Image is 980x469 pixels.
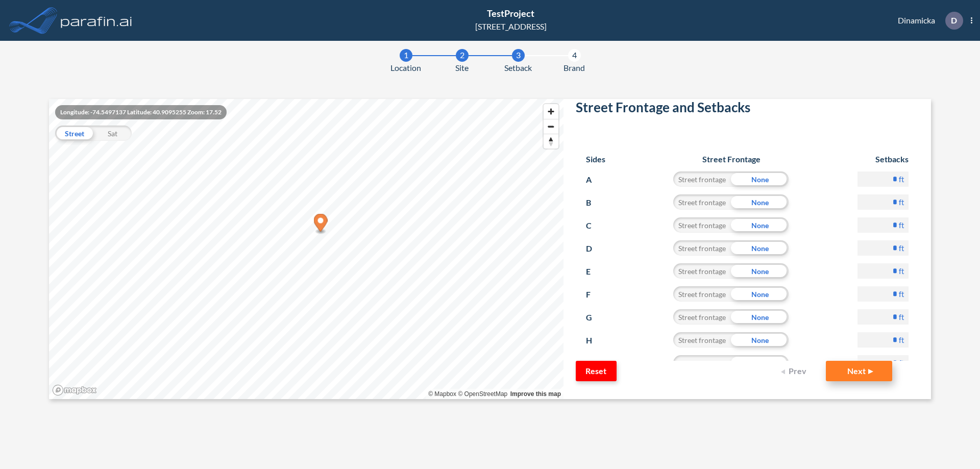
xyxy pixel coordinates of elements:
[951,16,957,25] p: D
[664,154,799,164] h6: Street Frontage
[586,154,605,164] h6: Sides
[731,240,789,256] div: None
[52,384,97,396] a: Mapbox homepage
[586,309,605,326] p: G
[93,126,132,141] div: Sat
[458,390,507,398] a: OpenStreetMap
[314,214,328,235] div: Map marker
[899,312,904,322] label: ft
[899,220,904,230] label: ft
[857,154,909,164] h6: Setbacks
[899,266,904,276] label: ft
[586,240,605,257] p: D
[673,263,731,279] div: Street frontage
[400,49,412,62] div: 1
[899,197,904,207] label: ft
[510,390,561,398] a: Improve this map
[673,309,731,325] div: Street frontage
[586,194,605,211] p: B
[731,171,789,187] div: None
[673,194,731,210] div: Street frontage
[428,390,456,398] a: Mapbox
[883,12,972,30] div: Dinamicka
[673,240,731,256] div: Street frontage
[899,174,904,184] label: ft
[544,119,558,134] span: Zoom out
[390,62,421,74] span: Location
[512,49,525,62] div: 3
[586,171,605,188] p: A
[731,332,789,348] div: None
[826,361,892,381] button: Next
[544,119,558,134] button: Zoom out
[899,335,904,345] label: ft
[576,361,617,381] button: Reset
[49,99,563,399] canvas: Map
[455,62,469,74] span: Site
[586,355,605,372] p: I
[576,100,919,119] h2: Street Frontage and Setbacks
[673,355,731,371] div: Street frontage
[899,289,904,299] label: ft
[673,332,731,348] div: Street frontage
[504,62,532,74] span: Setback
[586,263,605,280] p: E
[731,355,789,371] div: None
[544,104,558,119] button: Zoom in
[544,134,558,149] button: Reset bearing to north
[55,126,93,141] div: Street
[475,20,547,33] div: [STREET_ADDRESS]
[586,217,605,234] p: C
[487,8,534,19] span: TestProject
[731,217,789,233] div: None
[456,49,469,62] div: 2
[586,332,605,349] p: H
[731,194,789,210] div: None
[673,286,731,302] div: Street frontage
[899,243,904,253] label: ft
[775,361,816,381] button: Prev
[673,171,731,187] div: Street frontage
[673,217,731,233] div: Street frontage
[731,286,789,302] div: None
[586,286,605,303] p: F
[55,105,227,119] div: Longitude: -74.5497137 Latitude: 40.9095255 Zoom: 17.52
[731,309,789,325] div: None
[568,49,581,62] div: 4
[731,263,789,279] div: None
[544,134,558,149] span: Reset bearing to north
[899,358,904,368] label: ft
[59,10,134,31] img: logo
[563,62,585,74] span: Brand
